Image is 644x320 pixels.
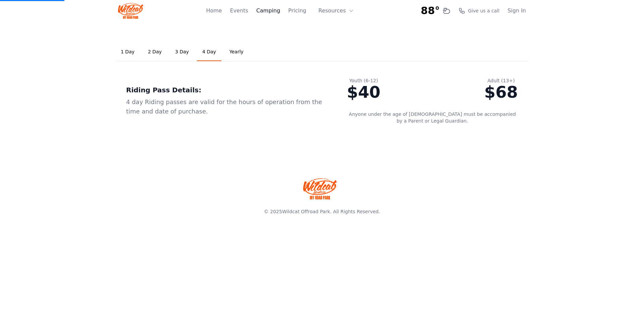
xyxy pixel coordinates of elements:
[303,178,337,199] img: Wildcat Offroad park
[118,3,143,19] img: Wildcat Logo
[230,7,248,15] a: Events
[468,7,499,14] span: Give us a call
[224,43,249,61] a: Yearly
[459,7,499,14] a: Give us a call
[115,43,140,61] a: 1 Day
[143,43,167,61] a: 2 Day
[288,7,306,15] a: Pricing
[314,4,358,17] button: Resources
[126,85,325,95] div: Riding Pass Details:
[421,5,440,17] span: 88°
[507,7,526,15] a: Sign In
[484,84,518,100] div: $68
[484,77,518,84] div: Adult (13+)
[347,111,518,124] p: Anyone under the age of [DEMOGRAPHIC_DATA] must be accompanied by a Parent or Legal Guardian.
[264,209,380,214] span: © 2025 . All Rights Reserved.
[206,7,222,15] a: Home
[256,7,280,15] a: Camping
[282,209,330,214] a: Wildcat Offroad Park
[347,84,380,100] div: $40
[126,97,325,116] div: 4 day Riding passes are valid for the hours of operation from the time and date of purchase.
[197,43,221,61] a: 4 Day
[347,77,380,84] div: Youth (6-12)
[170,43,194,61] a: 3 Day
